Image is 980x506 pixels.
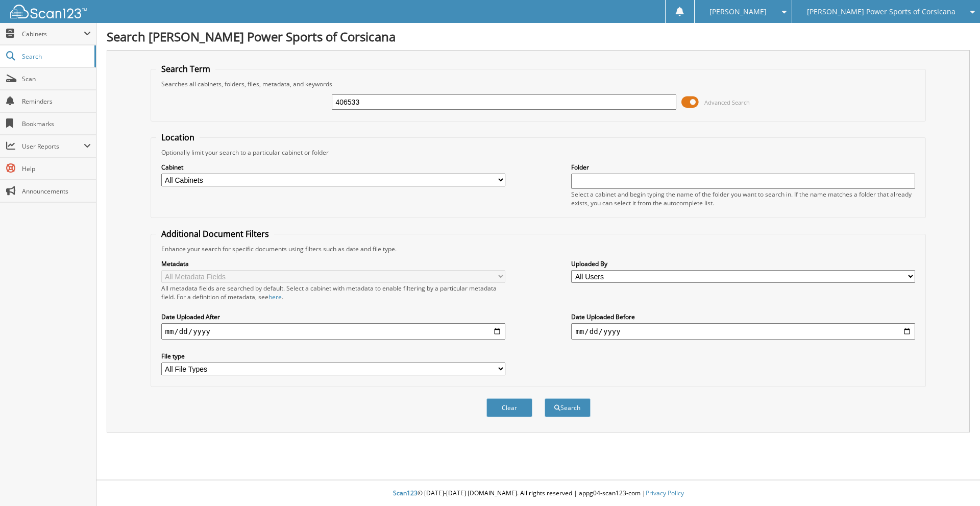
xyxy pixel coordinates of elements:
[571,323,915,340] input: end
[22,164,91,173] span: Help
[161,284,505,301] div: All metadata fields are searched by default. Select a cabinet with metadata to enable filtering b...
[10,5,87,18] img: scan123-logo-white.svg
[156,63,215,75] legend: Search Term
[156,228,274,239] legend: Additional Document Filters
[704,99,750,106] span: Advanced Search
[929,457,980,506] iframe: Chat Widget
[268,293,282,301] a: here
[571,312,915,321] label: Date Uploaded Before
[22,52,89,61] span: Search
[156,132,200,143] legend: Location
[107,28,970,45] h1: Search [PERSON_NAME] Power Sports of Corsicana
[161,163,505,172] label: Cabinet
[709,9,767,15] span: [PERSON_NAME]
[646,489,684,497] a: Privacy Policy
[571,163,915,172] label: Folder
[22,119,91,128] span: Bookmarks
[161,323,505,340] input: start
[22,97,91,106] span: Reminders
[22,75,91,83] span: Scan
[571,190,915,207] div: Select a cabinet and begin typing the name of the folder you want to search in. If the name match...
[22,142,84,151] span: User Reports
[807,9,955,15] span: [PERSON_NAME] Power Sports of Corsicana
[22,30,84,38] span: Cabinets
[486,398,532,417] button: Clear
[22,187,91,196] span: Announcements
[156,80,921,88] div: Searches all cabinets, folders, files, metadata, and keywords
[161,352,505,360] label: File type
[571,259,915,268] label: Uploaded By
[96,481,980,506] div: © [DATE]-[DATE] [DOMAIN_NAME]. All rights reserved | appg04-scan123-com |
[156,148,921,157] div: Optionally limit your search to a particular cabinet or folder
[393,489,418,497] span: Scan123
[161,259,505,268] label: Metadata
[161,312,505,321] label: Date Uploaded After
[156,245,921,253] div: Enhance your search for specific documents using filters such as date and file type.
[545,398,591,417] button: Search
